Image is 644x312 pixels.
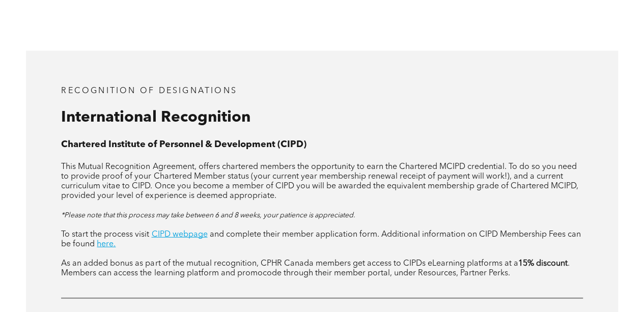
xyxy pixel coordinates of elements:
[61,140,306,149] strong: Chartered Institute of Personnel & Development (CIPD)
[61,110,250,125] span: International Recognition
[61,260,518,268] span: As an added bonus as part of the mutual recognition, CPHR Canada members get access to CIPDs eLea...
[61,212,355,219] span: *Please note that this process may take between 6 and 8 weeks, your patience is appreciated.
[61,163,578,200] span: This Mutual Recognition Agreement, offers chartered members the opportunity to earn the Chartered...
[61,87,237,95] span: RECOGNITION OF DESIGNATIONS
[518,260,567,268] strong: 15% discount
[151,231,207,239] a: CIPD webpage
[97,240,116,248] a: here.
[61,260,569,277] span: . Members can access the learning platform and promocode through their member portal, under Resou...
[61,231,580,248] span: and complete their member application form. Additional information on CIPD Membership Fees can be...
[61,231,149,239] span: To start the process visit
